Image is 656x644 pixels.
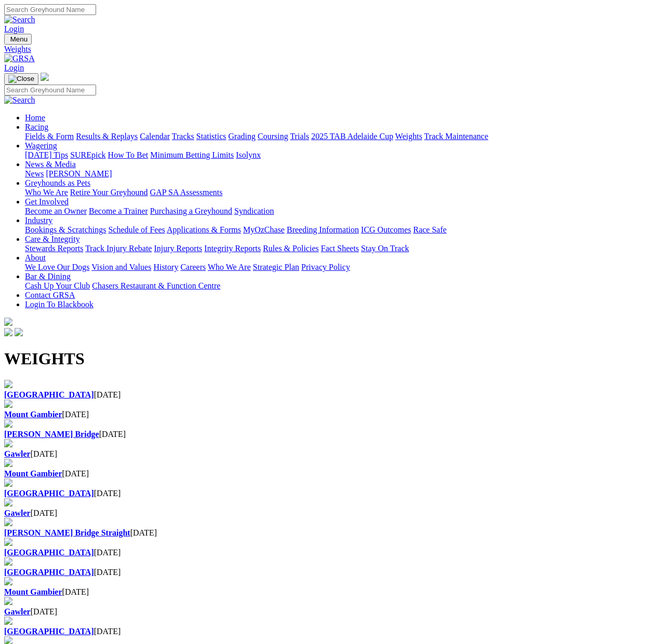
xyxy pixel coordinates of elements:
img: Search [4,15,35,24]
img: file-red.svg [4,557,12,566]
img: file-red.svg [4,518,12,526]
a: Applications & Forms [167,225,241,234]
a: Stay On Track [361,244,409,253]
a: Mount Gambier [4,469,62,478]
div: [DATE] [4,568,652,577]
div: Bar & Dining [25,281,652,291]
a: Gawler [4,509,31,517]
a: Isolynx [236,150,261,159]
img: file-red.svg [4,380,12,388]
div: Industry [25,225,652,235]
a: Gawler [4,607,31,616]
a: Greyhounds as Pets [25,179,90,187]
div: [DATE] [4,410,652,419]
div: [DATE] [4,469,652,478]
a: [GEOGRAPHIC_DATA] [4,568,94,577]
img: facebook.svg [4,328,12,336]
h1: WEIGHTS [4,349,652,368]
a: Vision and Values [91,263,151,271]
a: Mount Gambier [4,587,62,596]
a: Grading [229,132,256,141]
div: [DATE] [4,587,652,597]
a: [GEOGRAPHIC_DATA] [4,627,94,636]
a: Schedule of Fees [108,225,165,234]
a: News [25,169,44,178]
div: [DATE] [4,390,652,400]
div: [DATE] [4,548,652,557]
a: ICG Outcomes [361,225,411,234]
a: Minimum Betting Limits [150,150,234,159]
a: Gawler [4,449,31,458]
img: logo-grsa-white.png [41,73,49,81]
a: [GEOGRAPHIC_DATA] [4,489,94,498]
div: [DATE] [4,607,652,616]
div: [DATE] [4,528,652,538]
img: Close [8,75,34,83]
a: Tracks [172,132,194,141]
img: twitter.svg [15,328,23,336]
div: Racing [25,132,652,141]
a: Integrity Reports [204,244,261,253]
div: [DATE] [4,449,652,459]
img: GRSA [4,54,35,63]
a: [PERSON_NAME] [46,169,112,178]
span: Menu [10,35,28,43]
b: [PERSON_NAME] Bridge Straight [4,528,130,537]
a: Fact Sheets [321,244,359,253]
a: Bookings & Scratchings [25,225,106,234]
a: [DATE] Tips [25,150,68,159]
a: Bar & Dining [25,272,71,281]
img: file-red.svg [4,498,12,506]
a: Track Maintenance [424,132,488,141]
a: Login [4,63,24,72]
a: Careers [180,263,206,271]
a: Coursing [258,132,288,141]
a: Strategic Plan [253,263,299,271]
img: Search [4,95,35,105]
div: Greyhounds as Pets [25,188,652,197]
a: How To Bet [108,150,149,159]
a: Fields & Form [25,132,74,141]
div: Wagering [25,150,652,160]
div: [DATE] [4,430,652,439]
a: We Love Our Dogs [25,263,89,271]
a: Login To Blackbook [25,300,93,309]
img: file-red.svg [4,577,12,585]
a: [PERSON_NAME] Bridge [4,430,99,439]
div: [DATE] [4,489,652,498]
a: Weights [4,45,652,54]
a: Who We Are [25,188,68,197]
a: Racing [25,122,48,131]
a: [GEOGRAPHIC_DATA] [4,390,94,399]
a: Track Injury Rebate [85,244,152,253]
a: Contact GRSA [25,291,75,299]
button: Toggle navigation [4,34,32,45]
img: file-red.svg [4,538,12,546]
a: 2025 TAB Adelaide Cup [311,132,393,141]
a: Get Involved [25,197,69,206]
a: Results & Replays [76,132,138,141]
a: Stewards Reports [25,244,83,253]
a: Statistics [196,132,226,141]
a: Rules & Policies [263,244,319,253]
div: [DATE] [4,509,652,518]
a: Mount Gambier [4,410,62,419]
a: Trials [290,132,309,141]
a: Syndication [234,207,274,215]
a: SUREpick [70,150,105,159]
a: Breeding Information [287,225,359,234]
a: Login [4,24,24,33]
img: file-red.svg [4,597,12,605]
a: Chasers Restaurant & Function Centre [92,281,220,290]
div: News & Media [25,169,652,179]
a: GAP SA Assessments [150,188,223,197]
a: Home [25,113,45,122]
